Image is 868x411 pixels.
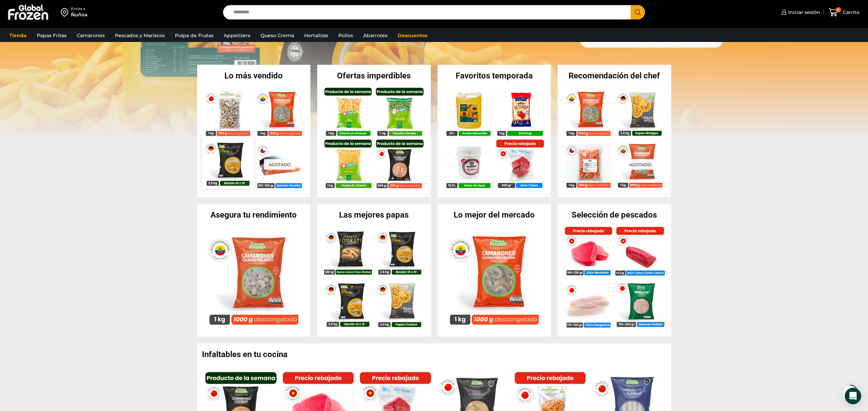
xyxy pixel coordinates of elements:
a: Abarrotes [360,29,391,42]
p: Agotado [264,159,295,170]
a: Tienda [6,29,30,42]
h2: Selección de pescados [558,211,671,219]
div: Open Intercom Messenger [845,388,861,404]
a: Camarones [73,29,108,42]
h2: Recomendación del chef [558,72,671,80]
h2: Ofertas imperdibles [317,72,431,80]
h2: Lo mejor del mercado [438,211,551,219]
a: Hortalizas [301,29,332,42]
h2: Asegura tu rendimiento [197,211,311,219]
h2: Las mejores papas [317,211,431,219]
span: Iniciar sesión [786,9,820,16]
a: Queso Crema [257,29,297,42]
h2: Infaltables en tu cocina [202,350,671,358]
p: Agotado [624,159,656,170]
a: 0 Carrito [827,4,861,20]
a: Iniciar sesión [780,5,820,19]
div: Enviar a [71,6,88,11]
h2: Lo más vendido [197,72,311,80]
img: address-field-icon.svg [61,6,71,18]
div: Ñuñoa [71,11,88,18]
h2: Favoritos temporada [438,72,551,80]
span: 0 [836,7,841,13]
a: Pollos [335,29,356,42]
a: Appetizers [220,29,254,42]
a: Descuentos [394,29,431,42]
a: Pulpa de Frutas [172,29,217,42]
span: Carrito [841,9,859,16]
a: Pescados y Mariscos [112,29,168,42]
button: Search button [631,5,645,19]
a: Papas Fritas [33,29,70,42]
